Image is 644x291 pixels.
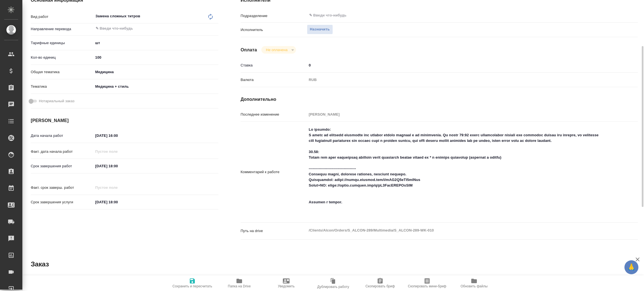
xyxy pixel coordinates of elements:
[93,147,142,156] input: Пустое поле
[93,132,142,140] input: ✎ Введи что-нибудь
[263,275,310,291] button: Уведомить
[169,275,216,291] button: Сохранить и пересчитать
[241,228,307,234] p: Путь на drive
[93,38,218,48] div: шт
[31,117,218,124] h4: [PERSON_NAME]
[451,275,498,291] button: Обновить файлы
[31,40,93,46] p: Тарифные единицы
[307,110,605,118] input: Пустое поле
[241,47,257,53] h4: Оплата
[93,82,218,91] div: Медицина + стиль
[241,169,307,175] p: Комментарий к работе
[241,27,307,33] p: Исполнитель
[95,25,198,32] input: ✎ Введи что-нибудь
[307,125,605,218] textarea: Lo ipsumdo: S ametc ad elitsedd eiusmodte inc utlabor etdolo magnaal e ad minimvenia. Qu nostr 79...
[307,226,605,235] textarea: /Clients/Alcon/Orders/S_ALCON-289/Multimedia/S_ALCON-289-WK-010
[357,275,404,291] button: Скопировать бриф
[93,67,218,77] div: Медицина
[310,26,330,33] span: Назначить
[404,275,451,291] button: Скопировать мини-бриф
[602,15,603,16] button: Open
[31,149,93,154] p: Факт. дата начала работ
[31,84,93,89] p: Тематика
[228,284,251,288] span: Папка на Drive
[216,275,263,291] button: Папка на Drive
[31,185,93,190] p: Факт. срок заверш. работ
[261,46,296,54] div: Не оплачена
[408,284,446,288] span: Скопировать мини-бриф
[39,98,74,104] span: Нотариальный заказ
[307,25,333,34] button: Назначить
[93,162,142,170] input: ✎ Введи что-нибудь
[215,28,216,29] button: Open
[624,260,638,274] button: 🙏
[93,183,142,192] input: Пустое поле
[241,77,307,83] p: Валюта
[31,69,93,75] p: Общая тематика
[31,26,93,32] p: Направление перевода
[241,13,307,19] p: Подразделение
[172,284,212,288] span: Сохранить и пересчитать
[241,112,307,117] p: Последнее изменение
[278,284,295,288] span: Уведомить
[93,198,142,206] input: ✎ Введи что-нибудь
[317,285,349,289] span: Дублировать работу
[31,133,93,139] p: Дата начала работ
[31,163,93,169] p: Срок завершения работ
[307,61,605,69] input: ✎ Введи что-нибудь
[93,53,218,61] input: ✎ Введи что-нибудь
[264,47,289,52] button: Не оплачена
[31,55,93,60] p: Кол-во единиц
[241,63,307,68] p: Ставка
[309,12,584,19] input: ✎ Введи что-нибудь
[241,96,638,103] h4: Дополнительно
[461,284,488,288] span: Обновить файлы
[31,260,49,269] h2: Заказ
[31,199,93,205] p: Срок завершения услуги
[365,284,395,288] span: Скопировать бриф
[307,75,605,85] div: RUB
[31,14,93,20] p: Вид работ
[627,261,636,273] span: 🙏
[310,275,357,291] button: Дублировать работу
